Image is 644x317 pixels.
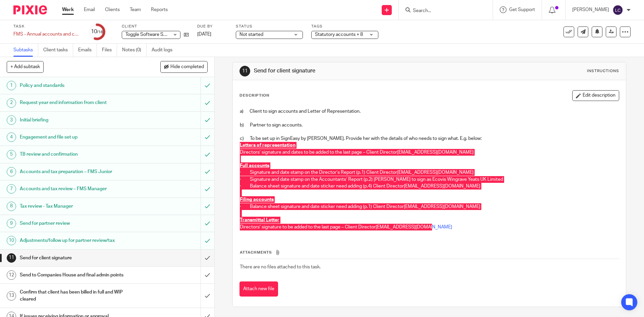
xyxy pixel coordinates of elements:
[20,81,136,91] h1: Policy and standards
[240,224,619,230] p: Directors’ signature to be added to the last page – Client Director
[572,6,609,13] p: [PERSON_NAME]
[7,219,16,228] div: 9
[7,150,16,159] div: 5
[122,44,147,57] a: Notes (0)
[160,61,208,72] button: Hide completed
[151,6,168,13] a: Reports
[239,93,269,98] p: Description
[20,235,136,246] h1: Adjustments/follow up for partner review/tax
[78,44,97,57] a: Emails
[43,44,73,57] a: Client tasks
[240,176,619,183] p: · Signature and date stamp on the Accountants’ Report (p.2) [PERSON_NAME] to sign as Ecovis Wingr...
[240,149,619,156] p: Directors’ signature and dates to be added to the last page – Client Director
[236,24,303,29] label: Status
[13,5,47,14] img: Pixie
[7,184,16,194] div: 7
[20,218,136,228] h1: Send for partner review
[7,202,16,211] div: 8
[412,8,473,14] input: Search
[152,44,177,57] a: Audit logs
[240,265,321,269] span: There are no files attached to this task.
[170,64,204,70] span: Hide completed
[240,197,274,202] u: Filing accounts
[7,270,16,280] div: 12
[404,184,480,189] a: [EMAIL_ADDRESS][DOMAIN_NAME]
[20,184,136,194] h1: Accounts and tax review – FMS Manager
[239,281,278,297] button: Attach new file
[397,170,474,175] a: [EMAIL_ADDRESS][DOMAIN_NAME]
[197,32,211,37] span: [DATE]
[7,291,16,301] div: 13
[20,167,136,177] h1: Accounts and tax preparation – FMS Junior
[102,44,117,57] a: Files
[20,98,136,108] h1: Request year end information from client
[122,24,189,29] label: Client
[13,31,80,38] div: FMS - Annual accounts and corporation tax - [DATE]
[254,67,444,74] h1: Send for client signature
[587,68,619,74] div: Instructions
[20,201,136,211] h1: Tax review - Tax Manager
[240,251,272,254] span: Attachments
[13,31,80,38] div: FMS - Annual accounts and corporation tax - December 2024
[404,204,480,209] a: [EMAIL_ADDRESS][DOMAIN_NAME]
[7,115,16,125] div: 3
[240,163,269,168] u: Full accounts
[20,270,136,280] h1: Send to Companies House and final admin points
[240,169,619,176] p: · Signature and date stamp on the Director’s Report (p.1) Client Director
[240,122,619,128] p: b) Partner to sign accounts.
[197,24,227,29] label: Due by
[13,24,80,29] label: Task
[20,115,136,125] h1: Initial briefing
[240,203,619,210] p: · Balance sheet signature and date sticker need adding (p.1) Client Director
[572,90,619,101] button: Edit description
[91,28,103,36] div: 10
[13,44,38,57] a: Subtasks
[240,218,279,222] u: Transmittal Letter
[7,61,44,72] button: + Add subtask
[20,132,136,142] h1: Engagement and file set up
[240,135,619,142] p: c) To be set up in SignEasy by [PERSON_NAME]. Provide her with the details of who needs to sign w...
[7,81,16,90] div: 1
[20,287,136,304] h1: Confirm that client has been billed in full and WIP cleared
[7,167,16,176] div: 6
[239,32,263,37] span: Not started
[612,5,623,15] img: svg%3E
[84,6,95,13] a: Email
[376,225,452,229] a: [EMAIL_ADDRESS][DOMAIN_NAME]
[311,24,378,29] label: Tags
[125,32,194,37] span: Toggle Software Services UK Ltd
[20,149,136,159] h1: TB review and confirmation
[62,6,74,13] a: Work
[7,98,16,108] div: 2
[97,30,103,34] small: /18
[240,108,619,115] p: a) Client to sign accounts and Letter of Representation.
[7,253,16,263] div: 11
[397,150,474,155] a: [EMAIL_ADDRESS][DOMAIN_NAME]
[315,32,363,37] span: Statutory accounts + 8
[105,6,120,13] a: Clients
[509,7,535,12] span: Get Support
[240,143,296,148] u: Letters of representation
[239,66,250,76] div: 11
[130,6,141,13] a: Team
[7,133,16,142] div: 4
[240,183,619,190] p: · Balance sheet signature and date sticker need adding (p.4) Client Director
[20,253,136,263] h1: Send for client signature
[7,236,16,245] div: 10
